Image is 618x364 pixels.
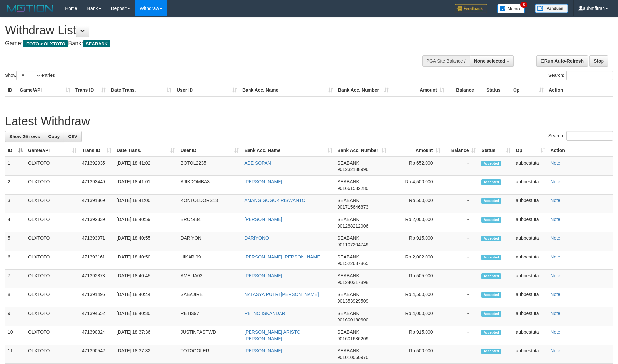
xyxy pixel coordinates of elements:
td: OLXTOTO [25,213,79,232]
th: Balance [447,84,484,96]
span: SEABANK [338,273,359,278]
td: aubbestuta [513,307,548,326]
span: Accepted [481,311,501,317]
span: Accepted [481,198,501,204]
a: Copy [44,131,64,142]
th: Trans ID [73,84,108,96]
td: [DATE] 18:37:32 [114,345,178,364]
td: 471394552 [79,307,114,326]
th: Action [548,144,613,157]
span: Accepted [481,236,501,241]
th: Balance: activate to sort column ascending [443,144,479,157]
span: Accepted [481,161,501,166]
h1: Latest Withdraw [5,115,613,128]
td: OLXTOTO [25,157,79,176]
td: 4 [5,213,25,232]
td: TOTOGOLER [178,345,242,364]
span: SEABANK [338,348,359,353]
td: - [443,195,479,213]
span: Copy 901240317898 to clipboard [338,280,368,285]
span: Show 25 rows [9,134,40,139]
th: Bank Acc. Name: activate to sort column ascending [242,144,335,157]
td: 471393161 [79,251,114,270]
th: User ID [174,84,240,96]
td: - [443,157,479,176]
span: SEABANK [338,235,359,241]
span: ITOTO > OLXTOTO [23,40,68,47]
th: Date Trans. [108,84,174,96]
td: [DATE] 18:41:00 [114,195,178,213]
td: Rp 500,000 [389,195,443,213]
span: Accepted [481,349,501,354]
span: Copy 901661582280 to clipboard [338,186,368,191]
td: aubbestuta [513,195,548,213]
td: aubbestuta [513,251,548,270]
img: Button%20Memo.svg [497,4,525,13]
td: OLXTOTO [25,326,79,345]
a: Note [550,329,560,335]
th: Bank Acc. Number [336,84,391,96]
td: aubbestuta [513,270,548,288]
span: Copy 901601686209 to clipboard [338,336,368,341]
td: SABAJIRET [178,288,242,307]
td: aubbestuta [513,345,548,364]
span: Copy 901010060970 to clipboard [338,355,368,360]
td: Rp 2,002,000 [389,251,443,270]
td: - [443,345,479,364]
a: NATASYA PUTRI [PERSON_NAME] [244,292,319,297]
th: Status: activate to sort column ascending [479,144,513,157]
td: Rp 2,000,000 [389,213,443,232]
th: Trans ID: activate to sort column ascending [79,144,114,157]
td: DARIYON [178,232,242,251]
th: Bank Acc. Name [240,84,336,96]
a: Stop [589,55,608,67]
td: - [443,288,479,307]
td: [DATE] 18:40:30 [114,307,178,326]
span: Copy 901715646873 to clipboard [338,204,368,210]
input: Search: [566,71,613,80]
label: Show entries [5,71,55,80]
td: 471392935 [79,157,114,176]
td: 471393449 [79,176,114,195]
span: SEABANK [338,329,359,335]
th: Date Trans.: activate to sort column ascending [114,144,178,157]
td: 3 [5,195,25,213]
td: Rp 4,000,000 [389,307,443,326]
a: Note [550,292,560,297]
a: Note [550,348,560,353]
a: Note [550,179,560,184]
a: [PERSON_NAME] [244,179,282,184]
span: CSV [68,134,77,139]
span: 3 [520,2,527,8]
span: Copy 901107204749 to clipboard [338,242,368,247]
a: Note [550,311,560,316]
td: aubbestuta [513,176,548,195]
span: SEABANK [338,254,359,259]
td: - [443,213,479,232]
span: Accepted [481,255,501,260]
td: KONTOLDORS13 [178,195,242,213]
td: HIKARI99 [178,251,242,270]
td: 471391495 [79,288,114,307]
img: Feedback.jpg [455,4,487,13]
button: None selected [470,55,514,67]
th: Action [546,84,613,96]
span: SEABANK [338,179,359,184]
td: - [443,270,479,288]
a: Show 25 rows [5,131,44,142]
a: [PERSON_NAME] [244,217,282,222]
td: [DATE] 18:40:59 [114,213,178,232]
a: Note [550,198,560,203]
td: OLXTOTO [25,345,79,364]
a: [PERSON_NAME] [244,348,282,353]
td: [DATE] 18:40:45 [114,270,178,288]
label: Search: [548,71,613,80]
span: SEABANK [338,311,359,316]
th: User ID: activate to sort column ascending [178,144,242,157]
h4: Game: Bank: [5,40,405,47]
span: Copy 901353929509 to clipboard [338,298,368,304]
a: Note [550,235,560,241]
td: 11 [5,345,25,364]
th: Op [511,84,546,96]
td: [DATE] 18:40:44 [114,288,178,307]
